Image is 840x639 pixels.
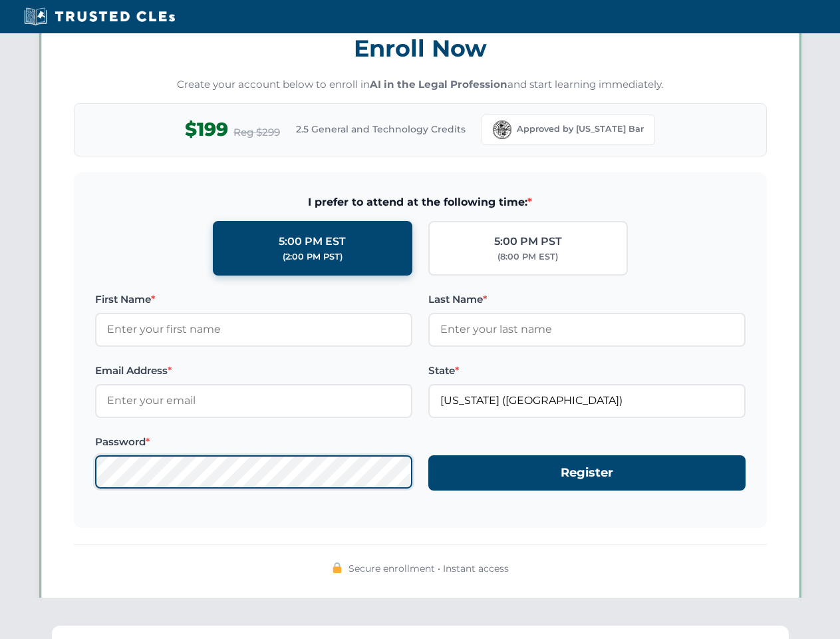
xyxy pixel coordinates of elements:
[95,434,412,450] label: Password
[349,561,509,576] span: Secure enrollment • Instant access
[370,78,507,91] strong: AI in the Legal Profession
[428,292,746,308] label: Last Name
[428,384,746,417] input: Florida (FL)
[332,562,343,573] img: 🔒
[494,233,562,250] div: 5:00 PM PST
[428,363,746,379] label: State
[74,27,767,69] h3: Enroll Now
[279,233,346,250] div: 5:00 PM EST
[283,250,343,264] div: (2:00 PM PST)
[95,313,412,346] input: Enter your first name
[517,122,644,136] span: Approved by [US_STATE] Bar
[95,384,412,417] input: Enter your email
[428,313,746,346] input: Enter your last name
[497,250,558,264] div: (8:00 PM EST)
[428,455,746,491] button: Register
[95,292,412,308] label: First Name
[185,114,228,144] span: $199
[233,124,280,140] span: Reg $299
[74,77,767,93] p: Create your account below to enroll in and start learning immediately.
[95,194,746,211] span: I prefer to attend at the following time:
[95,363,412,379] label: Email Address
[493,120,511,139] img: Florida Bar
[20,7,179,27] img: Trusted CLEs
[296,122,466,136] span: 2.5 General and Technology Credits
